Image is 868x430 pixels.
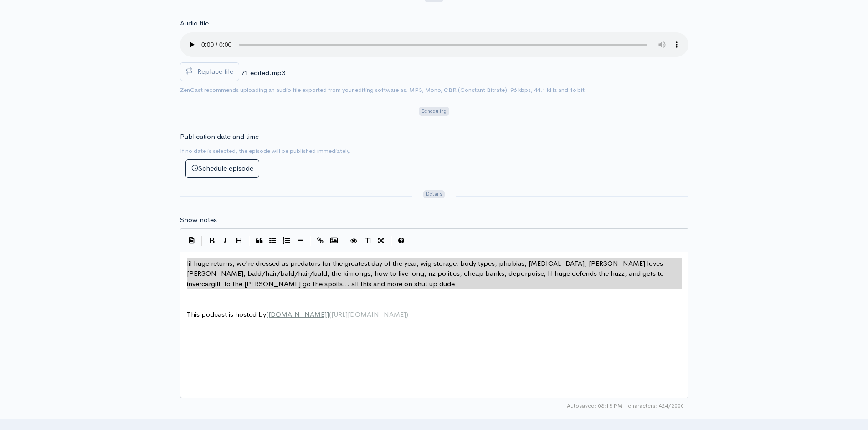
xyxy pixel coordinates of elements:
[327,234,341,248] button: Insert Image
[329,310,331,319] span: (
[423,190,445,199] span: Details
[180,18,209,29] label: Audio file
[419,107,449,116] span: Scheduling
[187,259,666,288] span: lil huge returns, we're dressed as predators for the greatest day of the year, wig storage, body ...
[180,147,351,155] small: If no date is selected, the episode will be published immediately.
[331,310,406,319] span: [URL][DOMAIN_NAME]
[180,132,259,142] label: Publication date and time
[180,86,585,94] small: ZenCast recommends uploading an audio file exported from your editing software as: MP3, Mono, CBR...
[293,234,307,248] button: Insert Horizontal Line
[201,236,202,246] i: |
[266,234,280,248] button: Generic List
[310,236,311,246] i: |
[344,236,344,246] i: |
[252,234,266,248] button: Quote
[266,310,268,319] span: [
[180,215,217,225] label: Show notes
[241,68,285,77] span: 71 edited.mp3
[327,310,329,319] span: ]
[185,159,259,178] button: Schedule episode
[313,234,327,248] button: Create Link
[187,310,408,319] span: This podcast is hosted by
[268,310,327,319] span: [DOMAIN_NAME]
[375,234,388,248] button: Toggle Fullscreen
[361,234,375,248] button: Toggle Side by Side
[205,234,219,248] button: Bold
[567,402,622,410] span: Autosaved: 03:18 PM
[628,402,684,410] span: 424/2000
[391,236,392,246] i: |
[197,67,233,76] span: Replace file
[185,233,199,247] button: Insert Show Notes Template
[232,234,246,248] button: Heading
[219,234,232,248] button: Italic
[395,234,408,248] button: Markdown Guide
[280,234,293,248] button: Numbered List
[249,236,250,246] i: |
[347,234,361,248] button: Toggle Preview
[406,310,408,319] span: )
